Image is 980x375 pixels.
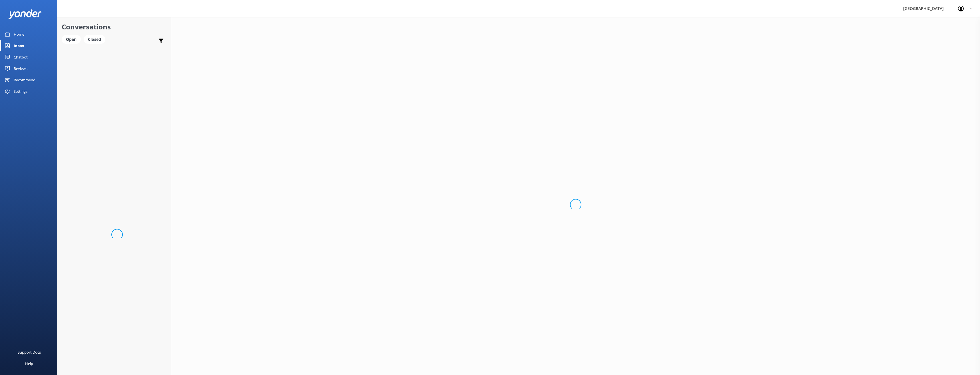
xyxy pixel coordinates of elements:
[62,35,81,44] div: Open
[14,29,24,40] div: Home
[14,63,27,74] div: Reviews
[84,35,105,44] div: Closed
[18,346,41,358] div: Support Docs
[14,51,28,63] div: Chatbot
[62,36,84,42] a: Open
[14,40,24,51] div: Inbox
[9,9,41,19] img: yonder-white-logo.png
[14,74,35,86] div: Recommend
[14,86,27,97] div: Settings
[25,358,33,369] div: Help
[84,36,108,42] a: Closed
[62,21,167,32] h2: Conversations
